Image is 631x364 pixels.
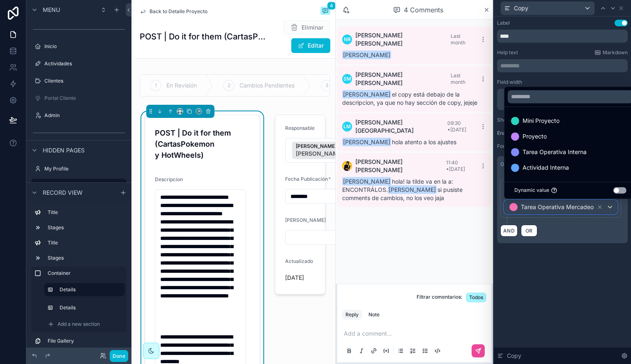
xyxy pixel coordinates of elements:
span: 4 [327,2,336,10]
span: [PERSON_NAME] [342,177,391,186]
span: [PERSON_NAME] [342,90,391,99]
span: Back to Detalle Proyecto [150,8,207,15]
a: Actividades [31,57,127,70]
button: Done [110,350,128,362]
span: Tarea Operativa Interna [523,147,587,157]
a: Inicio [31,40,127,53]
label: Title [48,209,123,216]
span: Dynamic value [514,187,549,194]
span: Record view [43,188,83,196]
span: Filtrar comentarios: [417,294,463,302]
span: [PERSON_NAME] [GEOGRAPHIC_DATA] [355,118,447,135]
span: 4 Comments [404,5,443,15]
span: el copy está debajo de la descripcion, ya que no hay sección de copy, jejeje [342,91,477,106]
div: scrollable content [26,202,131,348]
label: Container [48,270,123,276]
label: Stages [48,224,123,231]
span: SM [343,76,351,82]
span: [PERSON_NAME] [PERSON_NAME] [355,71,451,87]
span: hola atento a los ajustes [342,138,456,145]
span: hola! la tilde va en la a: ENCONTRÁLOS. si pusiste comments de cambios, no los veo jaja [342,178,463,201]
h4: POST | Do it for them (CartasPokemon y HotWheels) [155,127,250,161]
span: 11:40 • [DATE] [446,159,465,172]
span: NR [344,36,351,43]
span: [PERSON_NAME] [342,51,391,59]
label: Portal Cliente [44,95,125,101]
span: Last month [451,72,465,85]
span: 09:30 • [DATE] [447,120,466,133]
label: My Profile [44,166,125,172]
span: [PERSON_NAME] [388,185,437,194]
label: Details [60,286,118,293]
label: Title [48,240,123,246]
a: Tareas [31,179,127,192]
label: Inicio [44,43,125,50]
span: Add a new section [58,321,100,327]
span: [PERSON_NAME] [PERSON_NAME] [355,158,446,174]
div: Note [368,311,380,318]
span: Menu [43,6,60,14]
label: Details [60,304,122,311]
label: File Gallery [48,338,123,344]
button: 4 [320,7,330,16]
span: [PERSON_NAME] [342,138,391,146]
label: Actividades [44,60,125,67]
h1: POST | Do it for them (CartasPokemon y HotWheels) [140,31,268,42]
span: Descripcion [155,176,183,182]
span: Actividad Interna [523,163,569,173]
span: Mini Proyecto [523,116,560,126]
button: Reply [342,310,362,320]
span: Hidden pages [43,146,85,154]
a: Admin [31,109,127,122]
span: Last month [451,33,465,46]
span: [PERSON_NAME] [PERSON_NAME] [355,31,451,48]
button: Editar [291,38,330,53]
a: Portal Cliente [31,92,127,105]
button: Todos [466,293,486,302]
span: Proyecto [523,131,547,141]
button: Note [365,310,383,320]
span: LM [343,123,351,130]
label: Stages [48,255,123,261]
label: Clientes [44,78,125,84]
a: Clientes [31,74,127,88]
label: Admin [44,112,125,119]
a: My Profile [31,162,127,175]
a: Back to Detalle Proyecto [140,8,207,15]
